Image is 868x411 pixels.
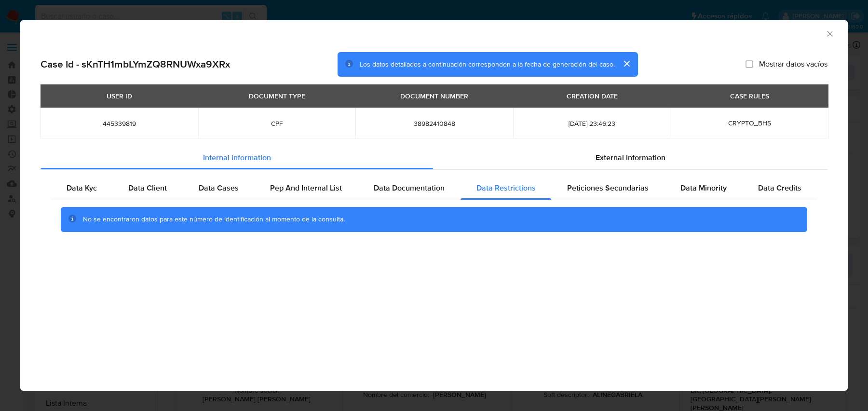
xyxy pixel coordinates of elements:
[596,152,665,163] span: External information
[746,60,753,68] input: Mostrar datos vacíos
[394,88,474,104] div: DOCUMENT NUMBER
[374,182,445,193] span: Data Documentation
[615,52,638,75] button: cerrar
[360,59,615,69] span: Los datos detallados a continuación corresponden a la fecha de generación del caso.
[825,29,834,38] button: Cerrar ventana
[476,182,536,193] span: Data Restrictions
[41,58,230,70] h2: Case Id - sKnTH1mbLYmZQ8RNUWxa9XRx
[525,119,659,128] span: [DATE] 23:46:23
[101,88,138,104] div: USER ID
[567,182,649,193] span: Peticiones Secundarias
[367,119,502,128] span: 38982410848
[199,182,239,193] span: Data Cases
[759,59,827,69] span: Mostrar datos vacíos
[243,88,311,104] div: DOCUMENT TYPE
[83,214,345,224] span: No se encontraron datos para este número de identificación al momento de la consulta.
[203,152,271,163] span: Internal information
[210,119,344,128] span: CPF
[561,88,624,104] div: CREATION DATE
[52,119,187,128] span: 445339819
[67,182,97,193] span: Data Kyc
[758,182,801,193] span: Data Credits
[680,182,727,193] span: Data Minority
[51,177,817,200] div: Detailed internal info
[270,182,342,193] span: Pep And Internal List
[20,20,848,391] div: closure-recommendation-modal
[41,146,827,169] div: Detailed info
[128,182,167,193] span: Data Client
[728,118,771,128] span: CRYPTO_BHS
[724,88,775,104] div: CASE RULES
